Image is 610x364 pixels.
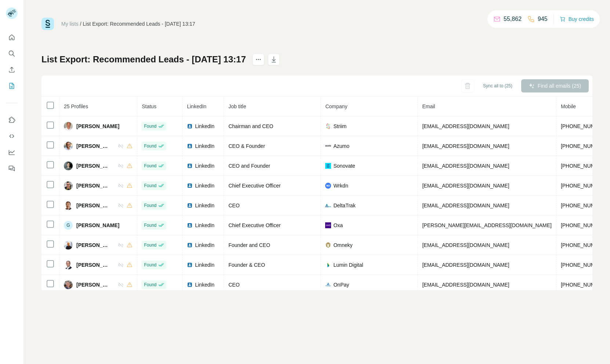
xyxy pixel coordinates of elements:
[561,163,607,169] span: [PHONE_NUMBER]
[228,123,273,129] span: Chairman and CEO
[64,142,73,150] img: Avatar
[333,142,349,150] span: Azumo
[325,163,331,169] img: company-logo
[64,122,73,131] img: Avatar
[333,202,355,209] span: DeltaTrak
[195,222,214,229] span: LinkedIn
[144,163,156,169] span: Found
[325,282,331,288] img: company-logo
[6,146,18,159] button: Dashboard
[6,63,18,76] button: Enrich CSV
[83,20,195,28] div: List Export: Recommended Leads - [DATE] 13:17
[187,143,193,149] img: LinkedIn logo
[228,163,270,169] span: CEO and Founder
[228,203,239,208] span: CEO
[195,202,214,209] span: LinkedIn
[228,183,280,189] span: Chief Executive Officer
[61,21,79,27] a: My lists
[478,80,518,91] button: Sync all to (25)
[195,261,214,269] span: LinkedIn
[64,261,73,269] img: Avatar
[76,162,110,170] span: [PERSON_NAME]
[228,282,239,288] span: CEO
[195,123,214,130] span: LinkedIn
[187,103,206,109] span: LinkedIn
[422,203,509,208] span: [EMAIL_ADDRESS][DOMAIN_NAME]
[422,222,551,228] span: [PERSON_NAME][EMAIL_ADDRESS][DOMAIN_NAME]
[228,222,280,228] span: Chief Executive Officer
[561,203,607,208] span: [PHONE_NUMBER]
[195,162,214,170] span: LinkedIn
[64,181,73,190] img: Avatar
[76,222,119,229] span: [PERSON_NAME]
[187,242,193,248] img: LinkedIn logo
[144,222,156,229] span: Found
[6,47,18,60] button: Search
[325,123,331,129] img: company-logo
[41,54,246,65] h1: List Export: Recommended Leads - [DATE] 13:17
[64,221,73,230] div: G
[422,163,509,169] span: [EMAIL_ADDRESS][DOMAIN_NAME]
[195,142,214,150] span: LinkedIn
[422,282,509,288] span: [EMAIL_ADDRESS][DOMAIN_NAME]
[76,123,119,130] span: [PERSON_NAME]
[195,182,214,189] span: LinkedIn
[187,123,193,129] img: LinkedIn logo
[422,103,435,109] span: Email
[228,143,265,149] span: CEO & Founder
[64,241,73,250] img: Avatar
[6,162,18,175] button: Feedback
[6,31,18,44] button: Quick start
[144,123,156,130] span: Found
[560,14,594,24] button: Buy credits
[325,145,331,147] img: company-logo
[325,103,347,109] span: Company
[144,281,156,288] span: Found
[504,15,522,23] p: 55,862
[64,201,73,210] img: Avatar
[64,161,73,170] img: Avatar
[187,222,193,228] img: LinkedIn logo
[6,130,18,143] button: Use Surfe API
[76,281,110,288] span: [PERSON_NAME]
[187,163,193,169] img: LinkedIn logo
[422,183,509,189] span: [EMAIL_ADDRESS][DOMAIN_NAME]
[422,262,509,268] span: [EMAIL_ADDRESS][DOMAIN_NAME]
[561,282,607,288] span: [PHONE_NUMBER]
[144,202,156,209] span: Found
[333,261,363,269] span: Lumin Digital
[195,281,214,288] span: LinkedIn
[253,54,264,65] button: actions
[325,222,331,228] img: company-logo
[228,103,246,109] span: Job title
[187,282,193,288] img: LinkedIn logo
[333,123,346,130] span: Striim
[561,143,607,149] span: [PHONE_NUMBER]
[64,280,73,289] img: Avatar
[422,242,509,248] span: [EMAIL_ADDRESS][DOMAIN_NAME]
[325,183,331,189] img: company-logo
[187,203,193,208] img: LinkedIn logo
[561,183,607,189] span: [PHONE_NUMBER]
[195,241,214,249] span: LinkedIn
[144,143,156,149] span: Found
[142,103,156,109] span: Status
[76,241,110,249] span: [PERSON_NAME]
[64,103,88,109] span: 25 Profiles
[422,123,509,129] span: [EMAIL_ADDRESS][DOMAIN_NAME]
[538,15,548,23] p: 945
[333,241,352,249] span: Omneky
[561,262,607,268] span: [PHONE_NUMBER]
[483,83,512,89] span: Sync all to (25)
[422,143,509,149] span: [EMAIL_ADDRESS][DOMAIN_NAME]
[187,183,193,189] img: LinkedIn logo
[561,103,576,109] span: Mobile
[325,262,331,268] img: company-logo
[144,242,156,248] span: Found
[144,182,156,189] span: Found
[76,261,110,269] span: [PERSON_NAME]
[6,113,18,127] button: Use Surfe on LinkedIn
[76,202,110,209] span: [PERSON_NAME]
[333,182,348,189] span: Wrkdn
[76,182,110,189] span: [PERSON_NAME]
